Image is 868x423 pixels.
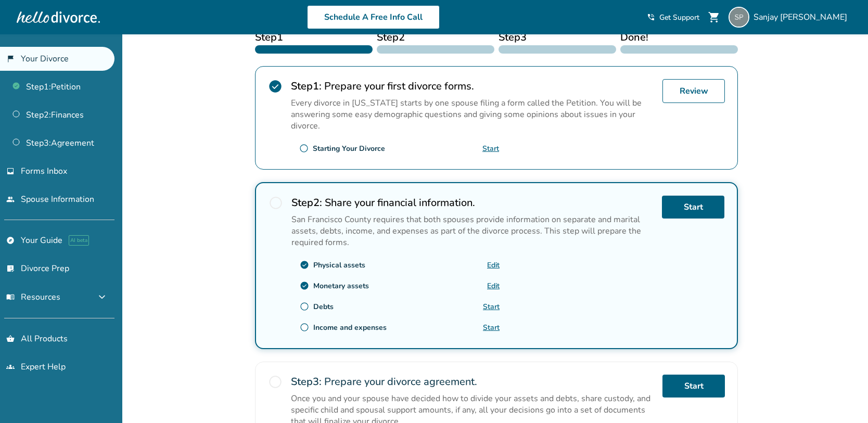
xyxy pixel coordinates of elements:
span: people [6,195,15,203]
a: Start [662,196,724,219]
span: radio_button_unchecked [269,196,283,210]
span: shopping_basket [6,335,15,343]
div: Physical assets [313,260,365,270]
strong: Step 2 : [291,196,322,210]
div: Monetary assets [313,281,369,291]
span: list_alt_check [6,264,15,273]
span: Done! [620,30,738,45]
span: inbox [6,167,15,175]
a: Schedule A Free Info Call [307,5,440,29]
span: Step 1 [255,30,373,45]
h2: Share your financial information. [291,196,654,210]
a: Start [662,375,725,398]
span: shopping_cart [708,11,720,23]
span: check_circle [268,79,283,94]
span: radio_button_unchecked [300,323,309,332]
a: Start [482,144,499,153]
span: menu_book [6,293,15,301]
span: radio_button_unchecked [299,144,309,153]
h2: Prepare your divorce agreement. [291,375,654,389]
a: Edit [487,260,500,270]
a: Start [483,323,500,332]
span: Get Support [659,12,699,22]
iframe: Chat Widget [816,373,868,423]
h2: Prepare your first divorce forms. [291,79,654,93]
span: radio_button_unchecked [268,375,283,389]
div: Income and expenses [313,323,387,332]
span: Resources [6,291,60,303]
p: San Francisco County requires that both spouses provide information on separate and marital asset... [291,214,654,248]
span: Forms Inbox [21,165,67,177]
span: phone_in_talk [647,13,655,21]
a: phone_in_talkGet Support [647,12,699,22]
span: Step 3 [499,30,616,45]
p: Every divorce in [US_STATE] starts by one spouse filing a form called the Petition. You will be a... [291,97,654,132]
span: Sanjay [PERSON_NAME] [754,11,851,23]
span: check_circle [300,281,309,290]
span: radio_button_unchecked [300,302,309,311]
span: groups [6,363,15,371]
a: Start [483,302,500,312]
span: Step 2 [377,30,494,45]
a: Review [662,79,725,103]
div: Debts [313,302,334,312]
a: Edit [487,281,500,291]
strong: Step 1 : [291,79,322,93]
span: explore [6,236,15,245]
span: expand_more [96,291,108,303]
span: check_circle [300,260,309,270]
span: AI beta [69,235,89,246]
strong: Step 3 : [291,375,322,389]
img: sanjpardanani@yahoo.com [729,7,749,28]
span: flag_2 [6,55,15,63]
div: Starting Your Divorce [313,144,385,153]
